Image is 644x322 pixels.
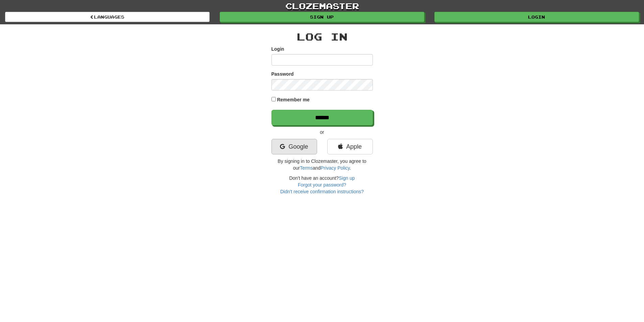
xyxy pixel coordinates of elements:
p: By signing in to Clozemaster, you agree to our and . [271,158,373,171]
label: Remember me [277,96,310,103]
a: Terms [300,165,313,171]
h2: Log In [271,31,373,42]
a: Apple [327,139,373,154]
div: Don't have an account? [271,175,373,195]
p: or [271,129,373,135]
a: Privacy Policy [320,165,350,171]
label: Password [271,71,294,77]
a: Forgot your password? [298,182,346,188]
label: Login [271,46,284,52]
a: Sign up [339,175,355,181]
a: Languages [5,12,210,22]
a: Login [434,12,639,22]
a: Google [271,139,317,154]
a: Sign up [220,12,424,22]
a: Didn't receive confirmation instructions? [280,189,364,194]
